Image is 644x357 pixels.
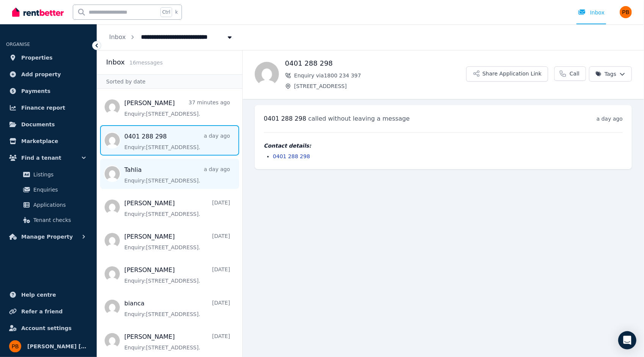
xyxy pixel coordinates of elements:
[21,290,56,299] span: Help centre
[6,100,91,115] a: Finance report
[6,229,91,244] button: Manage Property
[21,103,65,112] span: Finance report
[6,321,91,336] a: Account settings
[97,24,246,50] nav: Breadcrumb
[264,142,623,149] h4: Contact details:
[554,66,586,81] a: Call
[109,33,126,41] a: Inbox
[21,70,61,79] span: Add property
[33,170,85,179] span: Listings
[106,57,125,68] h2: Inbox
[589,66,632,82] button: Tags
[294,82,466,90] span: [STREET_ADDRESS]
[620,6,632,18] img: Petar Bijelac Petar Bijelac
[285,58,466,69] h1: 0401 288 298
[33,185,85,194] span: Enquiries
[12,6,64,18] img: RentBetter
[9,167,88,182] a: Listings
[6,150,91,165] button: Find a tenant
[597,116,623,122] time: a day ago
[6,83,91,99] a: Payments
[160,7,172,17] span: Ctrl
[124,266,230,285] a: [PERSON_NAME][DATE]Enquiry:[STREET_ADDRESS].
[273,153,310,159] a: 0401 288 298
[33,215,85,225] span: Tenant checks
[595,70,616,78] span: Tags
[6,50,91,65] a: Properties
[21,232,73,241] span: Manage Property
[21,307,63,316] span: Refer a friend
[9,340,21,352] img: Petar Bijelac Petar Bijelac
[33,200,85,209] span: Applications
[264,115,306,122] span: 0401 288 298
[21,153,61,162] span: Find a tenant
[618,331,636,349] div: Open Intercom Messenger
[570,70,580,77] span: Call
[9,212,88,228] a: Tenant checks
[466,66,548,82] button: Share Application Link
[124,99,230,118] a: [PERSON_NAME]37 minutes agoEnquiry:[STREET_ADDRESS].
[21,53,53,62] span: Properties
[6,134,91,149] a: Marketplace
[21,324,72,333] span: Account settings
[21,86,50,96] span: Payments
[578,9,605,16] div: Inbox
[97,74,242,89] div: Sorted by date
[124,199,230,218] a: [PERSON_NAME][DATE]Enquiry:[STREET_ADDRESS].
[308,115,410,122] span: called without leaving a message
[124,165,230,184] a: Tahliaa day agoEnquiry:[STREET_ADDRESS].
[9,197,88,212] a: Applications
[124,299,230,318] a: bianca[DATE]Enquiry:[STREET_ADDRESS].
[9,182,88,197] a: Enquiries
[6,304,91,319] a: Refer a friend
[27,342,88,351] span: [PERSON_NAME] [PERSON_NAME]
[124,132,230,151] a: 0401 288 298a day agoEnquiry:[STREET_ADDRESS].
[6,117,91,132] a: Documents
[255,62,279,86] img: 0401 288 298
[6,287,91,302] a: Help centre
[129,60,163,66] span: 16 message s
[6,67,91,82] a: Add property
[124,332,230,351] a: [PERSON_NAME][DATE]Enquiry:[STREET_ADDRESS].
[124,232,230,251] a: [PERSON_NAME][DATE]Enquiry:[STREET_ADDRESS].
[175,9,178,15] span: k
[21,120,55,129] span: Documents
[6,42,30,47] span: ORGANISE
[294,72,466,79] span: Enquiry via 1800 234 397
[21,137,58,146] span: Marketplace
